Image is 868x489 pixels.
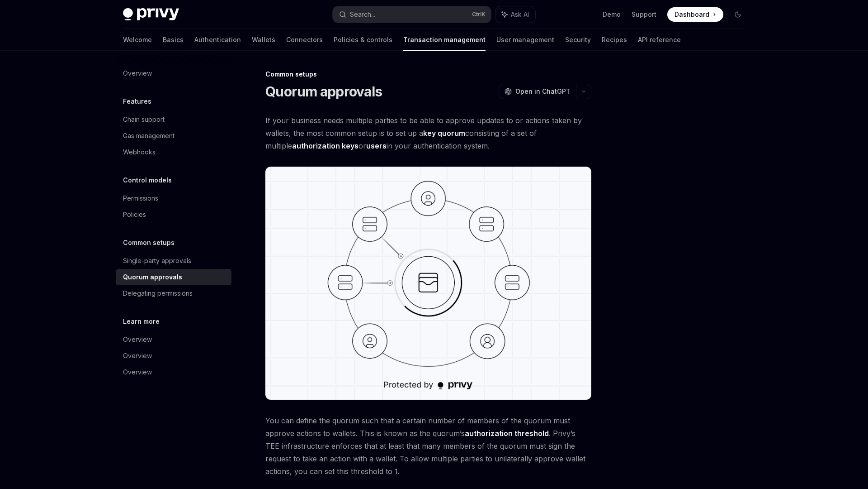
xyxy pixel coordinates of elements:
[252,29,275,51] a: Wallets
[292,141,359,151] a: authorization keys
[472,11,486,18] span: Ctrl K
[286,29,323,51] a: Connectors
[731,7,745,22] button: Toggle dark mode
[423,129,465,138] a: key quorum
[602,29,627,51] a: Recipes
[116,206,231,223] a: Policies
[366,141,387,151] a: users
[465,429,549,438] strong: authorization threshold
[116,190,231,206] a: Permissions
[123,8,179,21] img: dark logo
[499,84,576,99] button: Open in ChatGPT
[511,10,529,19] span: Ask AI
[123,175,172,186] h5: Control models
[116,144,231,160] a: Webhooks
[265,114,591,152] span: If your business needs multiple parties to be able to approve updates to or actions taken by wall...
[116,269,231,285] a: Quorum approvals
[403,29,486,51] a: Transaction management
[116,253,231,269] a: Single-party approvals
[123,193,158,204] div: Permissions
[265,167,591,400] img: quorum approval
[667,7,723,22] a: Dashboard
[116,285,231,302] a: Delegating permissions
[123,209,146,220] div: Policies
[163,29,184,51] a: Basics
[116,128,231,144] a: Gas management
[603,10,621,19] a: Demo
[123,147,156,158] div: Webhooks
[123,272,182,283] div: Quorum approvals
[123,96,151,107] h5: Features
[116,65,231,81] a: Overview
[265,70,591,79] div: Common setups
[123,114,165,125] div: Chain support
[123,288,193,299] div: Delegating permissions
[333,6,491,23] button: Search...CtrlK
[123,237,175,248] h5: Common setups
[123,334,152,345] div: Overview
[495,6,535,23] button: Ask AI
[565,29,591,51] a: Security
[116,331,231,348] a: Overview
[675,10,709,19] span: Dashboard
[194,29,241,51] a: Authentication
[638,29,681,51] a: API reference
[350,9,375,20] div: Search...
[123,255,191,266] div: Single-party approvals
[123,350,152,361] div: Overview
[123,367,152,378] div: Overview
[116,364,231,380] a: Overview
[123,130,175,141] div: Gas management
[265,414,591,478] span: You can define the quorum such that a certain number of members of the quorum must approve action...
[123,316,160,327] h5: Learn more
[496,29,554,51] a: User management
[116,111,231,128] a: Chain support
[265,83,382,100] h1: Quorum approvals
[123,68,152,79] div: Overview
[334,29,392,51] a: Policies & controls
[632,10,656,19] a: Support
[123,29,152,51] a: Welcome
[116,348,231,364] a: Overview
[515,87,571,96] span: Open in ChatGPT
